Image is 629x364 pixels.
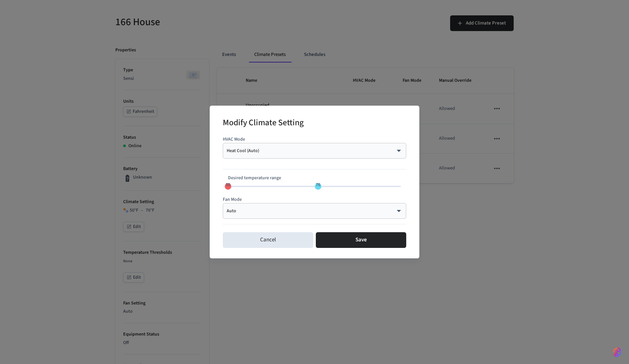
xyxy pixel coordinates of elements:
[316,182,320,188] span: 76
[227,208,402,214] div: Auto
[316,232,406,248] button: Save
[223,196,406,203] p: Fan Mode
[223,113,304,133] h2: Modify Climate Setting
[613,347,621,357] img: SeamLogoGradient.69752ec5.svg
[227,147,402,154] div: Heat Cool (Auto)
[223,136,406,143] p: HVAC Mode
[223,232,313,248] button: Cancel
[228,175,401,182] p: Desired temperature range
[226,182,230,188] span: 50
